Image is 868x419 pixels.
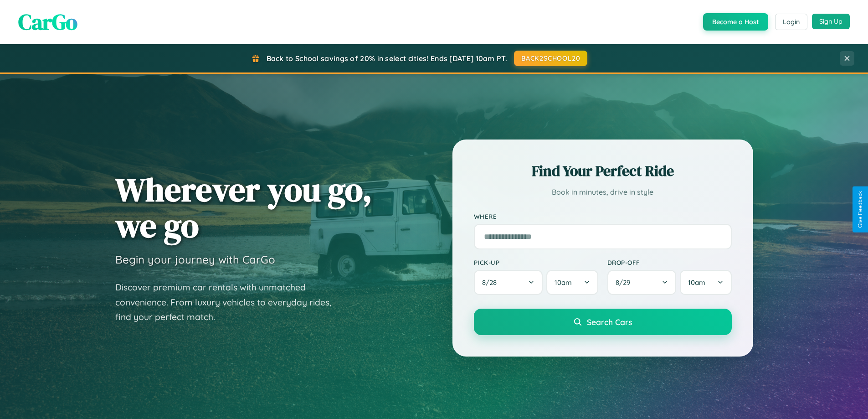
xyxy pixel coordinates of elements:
p: Book in minutes, drive in style [474,186,732,199]
label: Drop-off [607,259,732,266]
span: 8 / 28 [482,278,501,287]
h3: Begin your journey with CarGo [115,253,275,266]
span: Back to School savings of 20% in select cities! Ends [DATE] 10am PT. [267,54,507,63]
button: Sign Up [812,14,850,29]
button: 8/29 [607,270,677,295]
button: Become a Host [703,13,768,31]
button: 10am [546,270,598,295]
button: 8/28 [474,270,543,295]
p: Discover premium car rentals with unmatched convenience. From luxury vehicles to everyday rides, ... [115,280,343,325]
label: Where [474,212,732,220]
button: BACK2SCHOOL20 [514,51,587,66]
h2: Find Your Perfect Ride [474,161,732,181]
div: Give Feedback [857,191,863,228]
button: Login [775,14,807,30]
label: Pick-up [474,259,598,266]
button: Search Cars [474,309,732,335]
span: 10am [555,278,572,287]
span: 10am [688,278,705,287]
span: 8 / 29 [616,278,635,287]
button: 10am [680,270,731,295]
span: CarGo [18,7,77,37]
span: Search Cars [587,317,632,327]
h1: Wherever you go, we go [115,171,372,243]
